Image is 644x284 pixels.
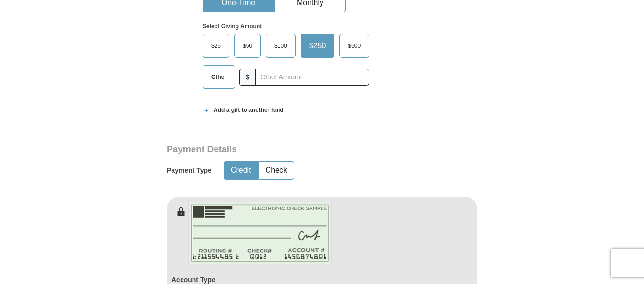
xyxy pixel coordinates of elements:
[203,23,262,30] strong: Select Giving Amount
[259,162,294,179] button: Check
[167,166,212,175] h5: Payment Type
[269,39,292,53] span: $100
[206,70,231,84] span: Other
[238,39,257,53] span: $50
[224,162,258,179] button: Credit
[188,202,332,264] img: check-en.png
[167,144,410,155] h3: Payment Details
[206,39,225,53] span: $25
[210,106,284,114] span: Add a gift to another fund
[239,69,256,86] span: $
[343,39,365,53] span: $500
[304,39,331,53] span: $250
[255,69,369,86] input: Other Amount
